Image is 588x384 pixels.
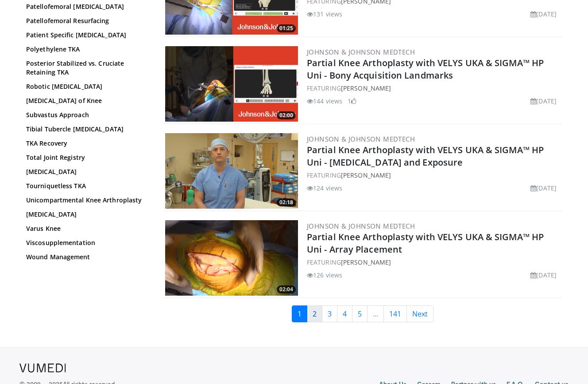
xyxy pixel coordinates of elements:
[165,133,298,209] img: 54cbb26e-ac4b-4a39-a481-95817778ae11.png.300x170_q85_crop-smart_upscale.png
[26,59,146,77] a: Posterior Stabilized vs. Cruciate Retaining TKA
[341,258,391,266] a: [PERSON_NAME]
[277,24,296,32] span: 01:25
[307,305,322,322] a: 2
[26,45,146,54] a: Polyethylene TKA
[292,305,307,322] a: 1
[165,46,298,122] img: 10880183-925c-4d1d-aa73-511a6d8478f5.png.300x170_q85_crop-smart_upscale.png
[26,96,146,105] a: [MEDICAL_DATA] of Knee
[165,220,298,296] img: de91269e-dc9f-44d3-9315-4c54a60fc0f6.png.300x170_q85_crop-smart_upscale.png
[530,183,557,193] li: [DATE]
[322,305,337,322] a: 3
[307,83,560,93] div: FEATURING
[341,84,391,92] a: [PERSON_NAME]
[19,364,66,372] img: VuMedi Logo
[406,305,433,322] a: Next
[26,16,146,25] a: Patellofemoral Resurfacing
[165,220,298,296] a: 02:04
[307,222,415,230] a: Johnson & Johnson MedTech
[348,96,356,106] li: 1
[383,305,407,322] a: 141
[352,305,367,322] a: 5
[337,305,352,322] a: 4
[26,210,146,219] a: [MEDICAL_DATA]
[341,171,391,179] a: [PERSON_NAME]
[307,170,560,180] div: FEATURING
[26,31,146,40] a: Patient Specific [MEDICAL_DATA]
[26,125,146,134] a: Tibial Tubercle [MEDICAL_DATA]
[277,198,296,206] span: 02:18
[163,305,562,322] nav: Search results pages
[26,182,146,190] a: Tourniquetless TKA
[307,48,415,56] a: Johnson & Johnson MedTech
[307,57,544,81] a: Partial Knee Arthoplasty with VELYS UKA & SIGMA™ HP Uni - Bony Acquisition Landmarks
[307,135,415,143] a: Johnson & Johnson MedTech
[26,153,146,162] a: Total Joint Registry
[530,270,557,280] li: [DATE]
[307,144,544,168] a: Partial Knee Arthoplasty with VELYS UKA & SIGMA™ HP Uni - [MEDICAL_DATA] and Exposure
[26,224,146,233] a: Varus Knee
[307,257,560,267] div: FEATURING
[26,253,146,261] a: Wound Management
[307,9,342,19] li: 131 views
[307,183,342,193] li: 124 views
[26,82,146,91] a: Robotic [MEDICAL_DATA]
[307,96,342,106] li: 144 views
[277,285,296,293] span: 02:04
[26,196,146,205] a: Unicompartmental Knee Arthroplasty
[165,46,298,122] a: 02:00
[26,111,146,119] a: Subvastus Approach
[26,139,146,148] a: TKA Recovery
[530,96,557,106] li: [DATE]
[26,238,146,247] a: Viscosupplementation
[165,133,298,209] a: 02:18
[307,231,544,255] a: Partial Knee Arthoplasty with VELYS UKA & SIGMA™ HP Uni - Array Placement
[307,270,342,280] li: 126 views
[26,167,146,176] a: [MEDICAL_DATA]
[277,111,296,119] span: 02:00
[530,9,557,19] li: [DATE]
[26,2,146,11] a: Patellofemoral [MEDICAL_DATA]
